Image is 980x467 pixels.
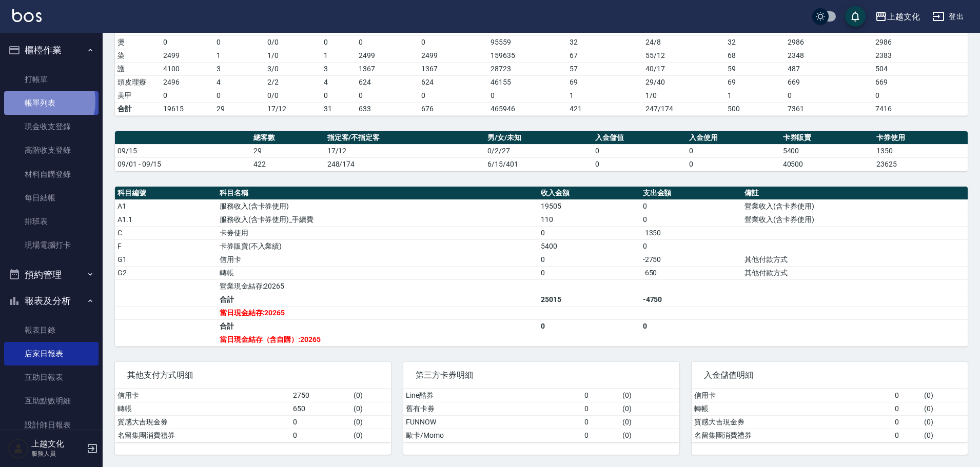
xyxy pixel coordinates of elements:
[217,213,538,226] td: 服務收入(含卡券使用)_手續費
[217,253,538,266] td: 信用卡
[640,293,742,306] td: -4750
[127,370,379,380] span: 其他支付方式明細
[742,199,968,213] td: 營業收入(含卡券使用)
[582,429,620,442] td: 0
[325,157,485,171] td: 248/174
[325,131,485,145] th: 指定客/不指定客
[115,213,217,226] td: A1.1
[214,62,265,75] td: 3
[4,68,99,91] a: 打帳單
[161,102,214,115] td: 19615
[4,233,99,257] a: 現場電腦打卡
[217,293,538,306] td: 合計
[115,75,161,89] td: 頭皮理療
[780,131,874,145] th: 卡券販賣
[538,226,640,239] td: 0
[115,35,161,49] td: 燙
[485,144,593,157] td: 0/2/27
[251,144,325,157] td: 29
[214,49,265,62] td: 1
[922,402,968,415] td: ( 0 )
[351,389,391,402] td: ( 0 )
[4,37,99,64] button: 櫃檯作業
[8,438,29,459] img: Person
[922,389,968,402] td: ( 0 )
[687,144,780,157] td: 0
[620,389,679,402] td: ( 0 )
[356,89,419,102] td: 0
[265,89,322,102] td: 0 / 0
[871,6,924,27] button: 上越文化
[692,402,892,415] td: 轉帳
[785,89,873,102] td: 0
[873,75,968,89] td: 669
[873,35,968,49] td: 2986
[742,266,968,279] td: 其他付款方式
[214,89,265,102] td: 0
[725,35,785,49] td: 32
[643,75,725,89] td: 29 / 40
[115,199,217,213] td: A1
[725,62,785,75] td: 59
[887,10,920,23] div: 上越文化
[538,213,640,226] td: 110
[582,402,620,415] td: 0
[217,187,538,200] th: 科目名稱
[692,389,968,442] table: a dense table
[115,389,391,442] table: a dense table
[742,213,968,226] td: 營業收入(含卡券使用)
[640,319,742,333] td: 0
[115,266,217,279] td: G2
[538,253,640,266] td: 0
[928,7,968,26] button: 登出
[687,157,780,171] td: 0
[785,102,873,115] td: 7361
[593,157,687,171] td: 0
[538,293,640,306] td: 25015
[115,131,968,171] table: a dense table
[31,439,84,449] h5: 上越文化
[403,389,582,402] td: Line酷券
[31,449,84,458] p: 服務人員
[351,402,391,415] td: ( 0 )
[785,35,873,49] td: 2986
[4,91,99,115] a: 帳單列表
[567,35,643,49] td: 32
[687,131,780,145] th: 入金使用
[161,49,214,62] td: 2499
[485,157,593,171] td: 6/15/401
[419,35,488,49] td: 0
[356,102,419,115] td: 633
[538,266,640,279] td: 0
[4,318,99,342] a: 報表目錄
[4,413,99,437] a: 設計師日報表
[251,157,325,171] td: 422
[538,187,640,200] th: 收入金額
[485,131,593,145] th: 男/女/未知
[403,389,679,442] table: a dense table
[115,415,290,429] td: 質感大吉現金券
[161,75,214,89] td: 2496
[4,389,99,413] a: 互助點數明細
[217,333,538,346] td: 當日現金結存（含自購）:20265
[265,75,322,89] td: 2 / 2
[214,35,265,49] td: 0
[217,319,538,333] td: 合計
[874,144,968,157] td: 1350
[785,49,873,62] td: 2348
[290,389,351,402] td: 2750
[265,62,322,75] td: 3 / 0
[419,49,488,62] td: 2499
[115,402,290,415] td: 轉帳
[115,157,251,171] td: 09/01 - 09/15
[351,429,391,442] td: ( 0 )
[416,370,667,380] span: 第三方卡券明細
[873,89,968,102] td: 0
[692,415,892,429] td: 質感大吉現金券
[892,415,922,429] td: 0
[403,429,582,442] td: 歐卡/Momo
[161,62,214,75] td: 4100
[12,9,42,22] img: Logo
[321,49,356,62] td: 1
[742,253,968,266] td: 其他付款方式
